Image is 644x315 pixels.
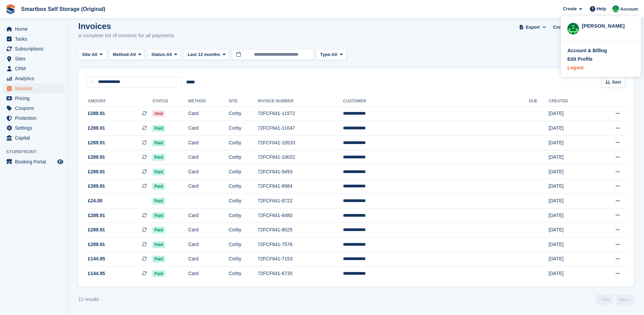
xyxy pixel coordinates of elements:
[188,267,229,281] td: Card
[88,212,105,219] span: £289.91
[88,125,105,132] span: £289.91
[15,123,56,133] span: Settings
[88,154,105,161] span: £289.91
[88,110,105,117] span: £289.91
[229,96,257,107] th: Site
[3,54,64,63] a: menu
[88,139,105,146] span: £289.91
[567,56,634,63] a: Edit Profile
[3,64,64,73] a: menu
[258,121,343,136] td: 72FCF641-11047
[567,47,634,54] a: Account & Billing
[113,51,130,58] span: Method:
[612,79,621,86] span: Sort
[3,84,64,93] a: menu
[152,183,165,190] span: Paid
[152,227,165,233] span: Paid
[529,96,549,107] th: Due
[15,74,56,83] span: Analytics
[15,113,56,123] span: Protection
[549,194,593,209] td: [DATE]
[152,241,165,248] span: Paid
[188,51,220,58] span: Last 12 months
[620,6,638,13] span: Account
[152,140,165,146] span: Paid
[316,49,346,60] button: Type: All
[152,96,188,107] th: Status
[15,103,56,113] span: Coupons
[188,165,229,180] td: Card
[549,96,593,107] th: Created
[258,252,343,267] td: 72FCF641-7153
[152,125,165,132] span: Paid
[567,56,593,63] div: Edit Profile
[3,74,64,83] a: menu
[612,5,619,12] img: Kayleigh Devlin
[78,32,174,40] p: A complete list of invoices for all payments
[15,133,56,143] span: Capital
[596,295,613,305] a: Previous
[188,238,229,252] td: Card
[549,150,593,165] td: [DATE]
[320,51,332,58] span: Type:
[229,106,257,121] td: Corby
[188,223,229,238] td: Card
[229,252,257,267] td: Corby
[56,158,64,166] a: Preview store
[15,94,56,103] span: Pricing
[567,23,579,34] img: Kayleigh Devlin
[6,148,68,155] span: Storefront
[184,49,229,60] button: Last 12 months
[549,208,593,223] td: [DATE]
[15,64,56,73] span: CRM
[229,165,257,180] td: Corby
[567,64,634,71] a: Logout
[82,51,92,58] span: Site:
[15,44,56,54] span: Subscriptions
[15,24,56,34] span: Home
[549,165,593,180] td: [DATE]
[567,47,607,54] div: Account & Billing
[130,51,136,58] span: All
[92,51,97,58] span: All
[229,135,257,150] td: Corby
[15,84,56,93] span: Invoices
[188,106,229,121] td: Card
[229,267,257,281] td: Corby
[151,51,166,58] span: Status:
[3,24,64,34] a: menu
[88,197,103,204] span: £24.00
[332,51,337,58] span: All
[229,121,257,136] td: Corby
[188,179,229,194] td: Card
[147,49,181,60] button: Status: All
[582,22,634,28] div: [PERSON_NAME]
[258,96,343,107] th: Invoice Number
[549,179,593,194] td: [DATE]
[229,223,257,238] td: Corby
[258,267,343,281] td: 72FCF641-6735
[258,223,343,238] td: 72FCF641-8025
[88,270,105,277] span: £144.95
[258,135,343,150] td: 72FCF641-10533
[188,150,229,165] td: Card
[152,256,165,262] span: Paid
[343,96,529,107] th: Customer
[3,123,64,133] a: menu
[229,194,257,209] td: Corby
[88,255,105,262] span: £144.95
[229,150,257,165] td: Corby
[15,34,56,44] span: Tasks
[152,212,165,219] span: Paid
[258,238,343,252] td: 72FCF641-7576
[15,54,56,63] span: Sites
[3,157,64,167] a: menu
[188,121,229,136] td: Card
[229,238,257,252] td: Corby
[597,5,606,12] span: Help
[258,106,343,121] td: 72FCF641-11572
[549,267,593,281] td: [DATE]
[152,270,165,277] span: Paid
[616,295,634,305] a: Next
[258,208,343,223] td: 72FCF641-8480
